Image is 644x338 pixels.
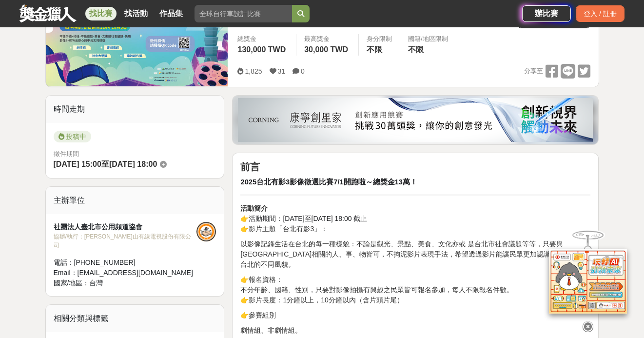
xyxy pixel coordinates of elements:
[240,325,590,336] p: 劇情組、非劇情組。
[240,310,590,320] p: 👉參賽組別
[278,67,286,75] span: 31
[245,67,262,75] span: 1,825
[304,34,351,44] span: 最高獎金
[240,239,590,270] p: 以影像記錄生活在台北的每一種樣貌：不論是觀光、景點、美食、文化亦或 是台北市社會議題等等，只要與[GEOGRAPHIC_DATA]相關的人、事、物皆可，不拘泥影片表現手法，希望透過影片能讓民眾更...
[304,45,348,54] span: 30,000 TWD
[367,45,382,54] span: 不限
[240,161,260,172] strong: 前言
[238,98,593,142] img: be6ed63e-7b41-4cb8-917a-a53bd949b1b4.png
[46,96,224,123] div: 時間走期
[101,160,109,168] span: 至
[301,67,305,75] span: 0
[240,215,367,222] span: 👉活動期間：[DATE]至[DATE] 18:00 截止
[522,5,571,22] a: 辦比賽
[408,34,448,44] div: 國籍/地區限制
[240,178,417,186] strong: 2025台北有影3影像徵選比賽7/1開跑啦～總獎金13萬！
[120,7,152,20] a: 找活動
[54,268,197,278] div: Email： [EMAIL_ADDRESS][DOMAIN_NAME]
[195,5,292,22] input: 全球自行車設計比賽
[240,275,590,305] p: 👉報名資格： 不分年齡、國籍、性別，只要對影像拍攝有興趣之民眾皆可報名參加，每人不限報名件數。 👉影片長度：1分鐘以上，10分鐘以內（含片頭片尾）
[240,204,268,212] strong: 活動簡介
[524,64,543,79] span: 分享至
[46,305,224,332] div: 相關分類與標籤
[54,222,197,232] div: 社團法人臺北市公用頻道協會
[54,232,197,250] div: 協辦/執行： [PERSON_NAME]山有線電視股份有限公司
[517,7,590,28] a: 前往比賽網站
[549,249,627,314] img: d2146d9a-e6f6-4337-9592-8cefde37ba6b.png
[109,160,157,168] span: [DATE] 18:00
[54,258,197,268] div: 電話： [PHONE_NUMBER]
[367,34,392,44] div: 身分限制
[54,279,90,287] span: 國家/地區：
[237,45,286,54] span: 130,000 TWD
[54,150,79,158] span: 徵件期間
[237,34,288,44] span: 總獎金
[89,279,103,287] span: 台灣
[54,160,101,168] span: [DATE] 15:00
[408,45,424,54] span: 不限
[85,7,117,20] a: 找比賽
[576,5,624,22] div: 登入 / 註冊
[54,131,91,142] span: 投稿中
[240,203,590,234] p: 👉影片主題「台北有影3」：
[156,7,187,20] a: 作品集
[46,187,224,214] div: 主辦單位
